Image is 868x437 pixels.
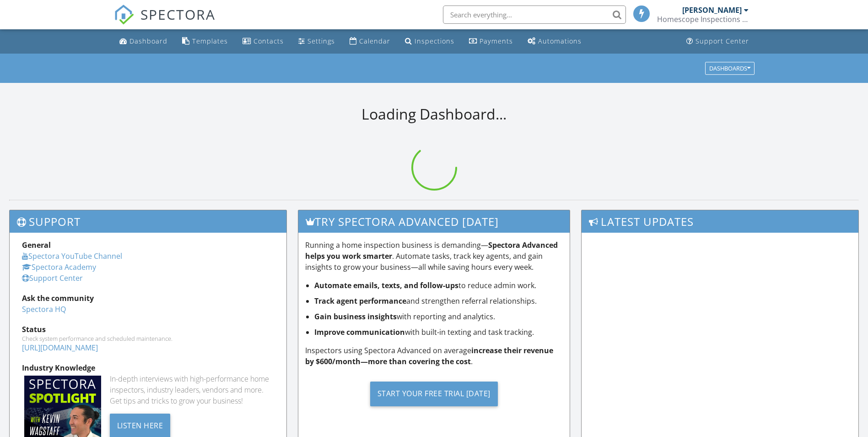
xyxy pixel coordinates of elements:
[657,15,749,24] div: Homescope Inspections Inc.
[305,240,563,273] p: Running a home inspection business is demanding— . Automate tasks, track key agents, and gain ins...
[110,373,274,406] div: In-depth interviews with high-performance home inspectors, industry leaders, vendors and more. Ge...
[140,5,216,24] span: SPECTORA
[22,251,122,261] a: Spectora YouTube Channel
[22,240,51,250] strong: General
[305,345,563,367] p: Inspectors using Spectora Advanced on average .
[695,37,749,45] div: Support Center
[314,280,563,291] li: to reduce admin work.
[305,345,553,366] strong: increase their revenue by $600/month—more than covering the cost
[314,311,397,322] strong: Gain business insights
[114,12,216,32] a: SPECTORA
[415,37,454,45] div: Inspections
[307,37,335,45] div: Settings
[305,240,558,261] strong: Spectora Advanced helps you work smarter
[178,33,232,50] a: Templates
[346,33,394,50] a: Calendar
[359,37,390,45] div: Calendar
[22,262,96,272] a: Spectora Academy
[192,37,228,45] div: Templates
[295,33,339,50] a: Settings
[22,293,274,304] div: Ask the community
[314,295,563,306] li: and strengthen referral relationships.
[314,280,458,290] strong: Automate emails, texts, and follow-ups
[239,33,287,50] a: Contacts
[401,33,458,50] a: Inspections
[524,33,585,50] a: Automations (Basic)
[22,304,66,314] a: Spectora HQ
[582,210,858,233] h3: Latest Updates
[480,37,513,45] div: Payments
[314,296,406,306] strong: Track agent performance
[10,210,286,233] h3: Support
[129,37,167,45] div: Dashboard
[538,37,582,45] div: Automations
[709,65,750,71] div: Dashboards
[683,33,753,50] a: Support Center
[465,33,517,50] a: Payments
[443,5,626,24] input: Search everything...
[305,374,563,413] a: Start Your Free Trial [DATE]
[114,5,134,25] img: The Best Home Inspection Software - Spectora
[314,327,405,337] strong: Improve communication
[22,343,98,353] a: [URL][DOMAIN_NAME]
[110,420,171,430] a: Listen Here
[22,362,274,373] div: Industry Knowledge
[298,210,570,233] h3: Try spectora advanced [DATE]
[253,37,284,45] div: Contacts
[314,327,563,338] li: with built-in texting and task tracking.
[370,382,498,406] div: Start Your Free Trial [DATE]
[22,273,83,283] a: Support Center
[22,324,274,335] div: Status
[314,311,563,322] li: with reporting and analytics.
[682,5,742,15] div: [PERSON_NAME]
[116,33,171,50] a: Dashboard
[22,335,274,342] div: Check system performance and scheduled maintenance.
[705,62,755,75] button: Dashboards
